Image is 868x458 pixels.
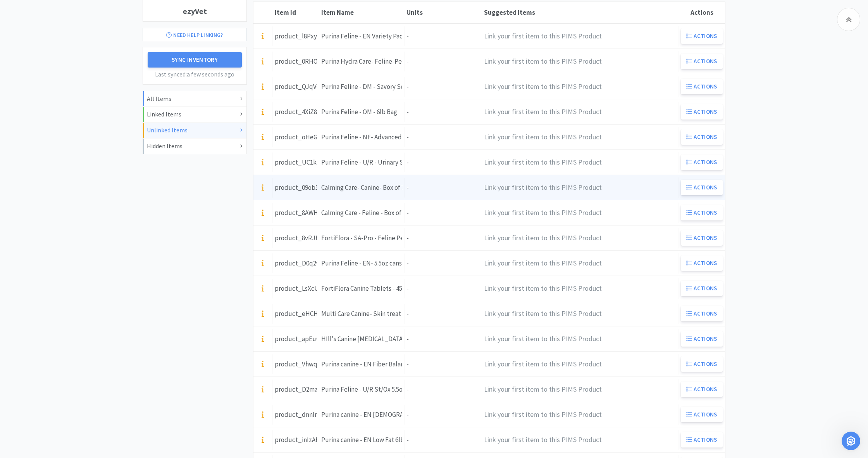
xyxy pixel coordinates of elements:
h4: Link your first item to this PIMS Product [484,283,676,294]
div: Item Id [275,8,317,17]
button: Actions [681,407,723,422]
div: product_oHeGm9A9KbtYzbxxIkuoF [275,132,317,142]
div: FortiFlora Canine Tablets - 45 ct Bottle [321,283,402,294]
a: Need Help Linking? [143,28,247,41]
div: Suggested Items [484,8,677,17]
h4: Link your first item to this PIMS Product [484,258,676,269]
button: Actions [681,154,723,170]
h1: Operator [38,4,65,10]
div: product_QJqVCKqcEaprsKA4V6K39 [275,82,317,92]
iframe: Intercom live chat [842,432,860,450]
h4: Link your first item to this PIMS Product [484,308,676,319]
div: Close [136,3,150,17]
h5: Last synced: a few seconds ago [148,69,242,80]
button: Actions [681,255,723,271]
div: Purina Feline - OM - 6lb Bag [321,107,397,117]
div: - [405,203,482,223]
div: product_UC1kHtPC5jZQO56MlhbUq [275,157,317,168]
div: - [405,127,482,147]
div: Purina Feline - DM - Savory Select 5.5oz [321,82,402,92]
div: - [405,279,482,298]
div: Hi there! Thank you for contacting Vetcove Support! We’ve received your message and the next avai... [12,171,121,209]
div: - [405,153,482,172]
div: product_0RHOaDqiDByLvFTkylpVy [275,56,317,67]
div: - [405,52,482,71]
button: Gif picker [37,254,43,260]
button: Send a message… [133,251,145,264]
button: Actions [681,331,723,347]
div: product_eHCH0OHb69lihusdsx7j5 [275,309,317,319]
div: - [405,178,482,198]
div: product_8AWH2Ij12VRFyQYTfPgPO [275,208,317,218]
button: Actions [681,54,723,69]
div: - [405,102,482,122]
div: So question can I not link this stuff from sync inventory all Products instead of having to wait ... [34,125,143,156]
div: product_8vRJHf5i6rcmsDAv8di7N [275,233,317,243]
h4: Link your first item to this PIMS Product [484,232,676,244]
div: HIll's Canine [MEDICAL_DATA] Biome(609107) 4.5lb bag [321,334,402,344]
div: Purina Feline - EN- 5.5oz cans [321,258,402,269]
div: FortiFlora - SA-Pro - Feline Per Packet [321,233,402,243]
button: Actions [681,382,723,397]
h1: ezyVet [143,1,246,21]
div: - [405,228,482,248]
h4: Link your first item to this PIMS Product [484,333,676,345]
button: go back [5,3,20,18]
button: Actions [681,281,723,296]
div: Calming Care - Feline - Box of 30 [321,208,402,218]
button: Actions [681,356,723,372]
div: - [405,304,482,324]
h4: Link your first item to this PIMS Product [484,81,676,92]
h4: Link your first item to this PIMS Product [484,31,676,42]
div: - [405,405,482,425]
div: Purina Feline - EN Variety Pack- Chkn/[PERSON_NAME] 24 cans [321,31,402,42]
div: All Items [147,94,243,104]
h4: Link your first item to this PIMS Product [484,106,676,118]
button: Actions [681,28,723,44]
div: product_09ob5xhymMtA8bnWz88lX [275,182,317,193]
button: Home [121,3,136,18]
div: - [405,77,482,97]
div: Purina canine - EN Fiber Balance - 6lb bag [321,359,402,370]
div: So question can I not link this stuff from sync inventory all Products instead of having to wait ... [28,121,149,160]
div: product_LsXcUFn406wVJ7iKFNaa0 [275,283,317,294]
div: Item Name [321,8,403,17]
div: Actions [680,8,723,17]
textarea: Message… [7,238,148,251]
h4: Link your first item to this PIMS Product [484,182,676,193]
div: Units [406,8,480,17]
div: Purina Feline - NF- Advanced Care 5.5oz [321,132,402,142]
div: - [405,26,482,46]
div: product_4XiZ8EDR6EFo3mG4koTvF [275,107,317,117]
div: Hidden Items [147,141,243,151]
div: product_dnnIrOm1LfiPAI9ioCmYy [275,409,317,420]
div: product_D0q2vzxeijovS2NMRKbYr [275,258,317,269]
h4: Link your first item to this PIMS Product [484,56,676,67]
div: Linked Items [147,109,243,120]
div: Purina Feline - U/R - Urinary St/Ox Turkey & Giblets in Sauce, 5.5oz, 24 Count [321,157,402,168]
h4: Link your first item to this PIMS Product [484,207,676,219]
div: - [405,380,482,399]
div: Purina Hydra Care- Feline-Per Box 12pk [321,56,402,67]
button: Actions [681,306,723,321]
div: Please be sure to reply with any details regarding your inquiry so we can assist you as quickly a... [12,213,121,236]
button: Sync Inventory [148,52,242,68]
button: Start recording [49,254,55,260]
div: product_inIzABQq24Ow9TeraNw5f [275,435,317,445]
button: Actions [681,230,723,246]
div: product_apEuwT7391RWLAFvMZD0z [275,334,317,344]
div: product_l8PxylwpWAMEjR4FOSQAF [275,31,317,42]
h4: Link your first item to this PIMS Product [484,157,676,168]
button: Actions [681,104,723,120]
h4: Link your first item to this PIMS Product [484,409,676,420]
img: Profile image for Operator [22,4,34,17]
div: Purina Feline - U/R St/Ox 5.5oz can [321,384,402,395]
div: - [405,354,482,374]
button: Actions [681,205,723,220]
div: Susan says… [6,121,149,167]
div: - [405,329,482,349]
div: The typical Vetcove Clinic Purchasing Support support operating hours are 8am-8pm EST [DATE]-[DAT... [24,55,141,106]
div: - [405,430,482,450]
div: product_D2ma8Jv1uo66O0r2mGTn3 [275,384,317,395]
div: Purina canine - EN [DEMOGRAPHIC_DATA] lamb variety pack 12pk [321,409,402,420]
